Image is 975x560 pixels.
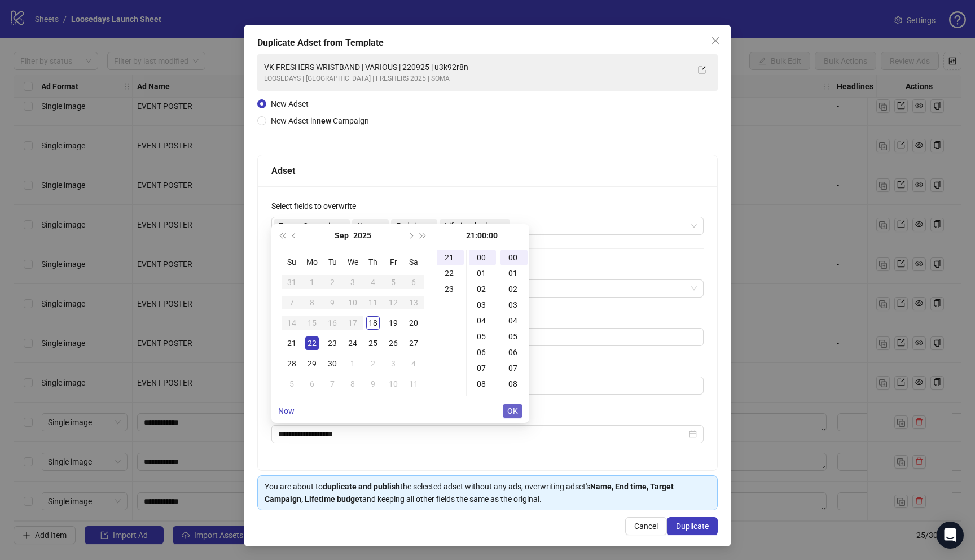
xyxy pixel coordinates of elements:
td: 2025-09-19 [383,313,403,333]
div: 10 [387,377,400,391]
div: 7 [326,377,339,391]
div: 8 [305,296,319,309]
div: 21:00:00 [439,224,525,247]
td: 2025-10-01 [342,353,363,374]
div: 14 [285,316,298,330]
td: 2025-09-08 [302,292,322,313]
div: 9 [366,377,380,391]
td: 2025-10-06 [302,374,322,394]
td: 2025-09-20 [403,313,424,333]
div: 30 [326,357,339,370]
div: 07 [469,360,496,376]
button: Duplicate [667,517,718,535]
div: 08 [500,376,528,392]
th: Tu [322,252,342,272]
div: 28 [285,357,298,370]
span: close [380,223,386,229]
div: 21 [437,250,464,265]
td: 2025-09-05 [383,272,403,292]
div: 07 [500,360,528,376]
div: 17 [346,316,359,330]
td: 2025-09-03 [342,272,363,292]
th: Mo [302,252,322,272]
th: We [342,252,363,272]
div: 05 [469,329,496,344]
span: export [698,66,706,74]
div: 00 [469,250,496,265]
td: 2025-09-30 [322,353,342,374]
td: 2025-10-08 [342,374,363,394]
label: Select fields to overwrite [271,200,363,212]
div: 8 [346,377,359,391]
div: 23 [437,281,464,297]
div: VK FRESHERS WRISTBAND | VARIOUS | 220925 | u3k92r8n [264,61,688,73]
td: 2025-09-25 [363,333,383,353]
div: 27 [407,336,420,350]
strong: Name, End time, Target Campaign, Lifetime budget [265,482,674,504]
td: 2025-09-15 [302,313,322,333]
div: 05 [500,329,528,344]
span: close [429,223,434,229]
span: Duplicate [676,522,709,531]
div: 22 [437,265,464,281]
div: 22 [305,336,319,350]
td: 2025-10-04 [403,353,424,374]
td: 2025-09-28 [282,353,302,374]
th: Fr [383,252,403,272]
div: 26 [387,336,400,350]
div: 20 [407,316,420,330]
div: 02 [469,281,496,297]
div: 7 [285,296,298,309]
div: 01 [500,265,528,281]
div: 13 [407,296,420,309]
div: 6 [305,377,319,391]
td: 2025-10-03 [383,353,403,374]
div: 5 [285,377,298,391]
div: 23 [326,336,339,350]
td: 2025-10-07 [322,374,342,394]
span: New Adset in Campaign [271,116,369,125]
button: Previous month (PageUp) [288,224,301,247]
button: Choose a month [335,224,349,247]
span: Lifetime budget [440,219,510,233]
div: 18 [366,316,380,330]
div: 3 [387,357,400,370]
td: 2025-10-09 [363,374,383,394]
th: Th [363,252,383,272]
td: 2025-09-16 [322,313,342,333]
td: 2025-09-10 [342,292,363,313]
td: 2025-09-04 [363,272,383,292]
td: 2025-09-22 [302,333,322,353]
span: OK [507,406,518,415]
span: New Adset [271,99,309,108]
div: 9 [326,296,339,309]
div: Adset [271,164,704,178]
th: Su [282,252,302,272]
div: 21 [285,336,298,350]
div: 4 [407,357,420,370]
td: 2025-09-14 [282,313,302,333]
div: 19 [387,316,400,330]
div: 29 [305,357,319,370]
td: 2025-09-26 [383,333,403,353]
div: 12 [387,296,400,309]
button: Choose a year [353,224,371,247]
input: End time [278,428,687,440]
div: You are about to the selected adset without any ads, overwriting adset's and keeping all other fi... [265,480,710,505]
div: 25 [366,336,380,350]
div: 1 [346,357,359,370]
th: Sa [403,252,424,272]
td: 2025-09-11 [363,292,383,313]
td: 2025-09-06 [403,272,424,292]
div: 09 [500,392,528,408]
strong: new [317,116,331,125]
div: Duplicate Adset from Template [257,36,718,50]
div: 04 [469,313,496,329]
span: Target Campaign [274,219,350,233]
td: 2025-09-18 [363,313,383,333]
div: 31 [285,275,298,289]
div: 15 [305,316,319,330]
div: 2 [366,357,380,370]
div: 08 [469,376,496,392]
div: 11 [407,377,420,391]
